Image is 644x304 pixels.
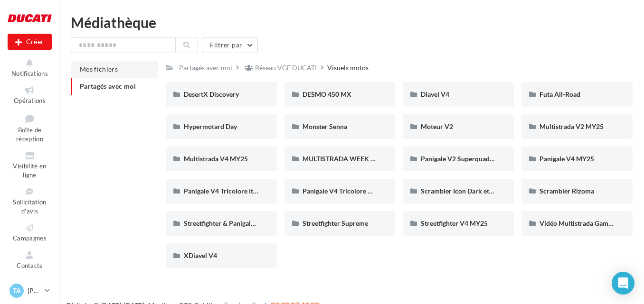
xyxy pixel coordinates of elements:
[13,198,46,215] span: Sollicitation d'avis
[255,63,317,73] div: Réseau VGF DUCATI
[179,63,232,73] div: Partagés avec moi
[8,34,52,50] button: Créer
[13,234,47,242] span: Campagnes
[303,219,368,227] span: Streetfighter Supreme
[303,155,386,163] span: MULTISTRADA WEEK 2024
[303,122,347,130] span: Monster Senna
[303,90,351,98] span: DESMO 450 MX
[8,184,52,217] a: Sollicitation d'avis
[184,187,283,195] span: Panigale V4 Tricolore Italia MY25
[540,219,617,227] span: Vidéo Multistrada Gamme
[202,37,258,53] button: Filtrer par
[540,155,594,163] span: Panigale V4 MY25
[303,187,386,195] span: Panigale V4 Tricolore MY25
[421,187,528,195] span: Scrambler Icon Dark et Full Throttle
[17,262,43,269] span: Contacts
[71,15,633,29] div: Médiathèque
[8,248,52,271] a: Contacts
[184,219,284,227] span: Streetfighter & Panigale V2 MY25
[8,83,52,106] a: Opérations
[80,65,118,73] span: Mes fichiers
[612,272,635,295] div: Open Intercom Messenger
[8,221,52,244] a: Campagnes
[13,286,21,295] span: TA
[11,70,48,77] span: Notifications
[540,90,580,98] span: Futa All-Road
[8,282,52,300] a: TA [PERSON_NAME]
[8,111,52,145] a: Boîte de réception
[184,90,239,98] span: DesertX Discovery
[421,219,488,227] span: Streetfighter V4 MY25
[8,34,52,50] div: Nouvelle campagne
[13,162,46,179] span: Visibilité en ligne
[184,251,217,259] span: XDiavel V4
[8,56,52,79] button: Notifications
[540,187,594,195] span: Scrambler Rizoma
[421,90,449,98] span: Diavel V4
[14,97,46,104] span: Opérations
[8,148,52,181] a: Visibilité en ligne
[16,126,43,143] span: Boîte de réception
[421,155,535,163] span: Panigale V2 Superquadro Final Edition
[28,286,41,295] p: [PERSON_NAME]
[327,63,369,73] div: Visuels motos
[184,155,248,163] span: Multistrada V4 MY25
[80,82,136,90] span: Partagés avec moi
[184,122,237,130] span: Hypermotard Day
[421,122,453,130] span: Moteur V2
[540,122,604,130] span: Multistrada V2 MY25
